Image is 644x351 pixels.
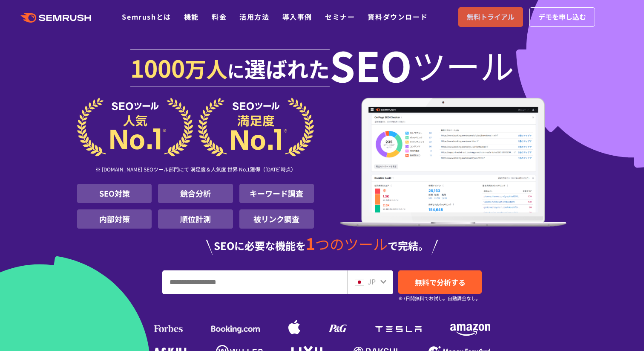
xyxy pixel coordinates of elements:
[458,7,523,27] a: 無料トライアル
[538,12,586,23] span: デモを申し込む
[227,58,244,83] span: に
[130,50,185,84] span: 1000
[212,12,227,22] a: 料金
[412,48,514,82] span: ツール
[398,270,482,294] a: 無料で分析する
[239,12,269,22] a: 活用方法
[158,209,233,229] li: 順位計測
[325,12,355,22] a: セミナー
[398,294,480,302] small: ※7日間無料でお試し。自動課金なし。
[368,12,428,22] a: 資料ダウンロード
[77,157,314,184] div: ※ [DOMAIN_NAME] SEOツール部門にて 満足度＆人気度 世界 No.1獲得（[DATE]時点）
[239,184,314,203] li: キーワード調査
[368,276,376,287] span: JP
[467,12,515,23] span: 無料トライアル
[77,184,152,203] li: SEO対策
[315,233,388,254] span: つのツール
[163,271,347,294] input: URL、キーワードを入力してください
[122,12,171,22] a: Semrushとは
[158,184,233,203] li: 競合分析
[185,53,227,84] span: 万人
[388,238,428,253] span: で完結。
[184,12,199,22] a: 機能
[77,209,152,229] li: 内部対策
[77,235,567,255] div: SEOに必要な機能を
[282,12,312,22] a: 導入事例
[330,48,412,82] span: SEO
[306,232,315,255] span: 1
[239,209,314,229] li: 被リンク調査
[529,7,595,27] a: デモを申し込む
[244,53,330,84] span: 選ばれた
[415,277,466,287] span: 無料で分析する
